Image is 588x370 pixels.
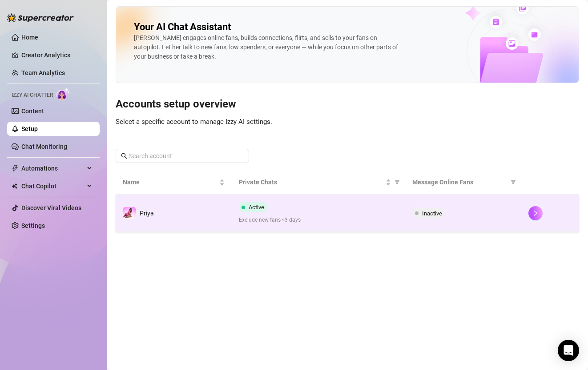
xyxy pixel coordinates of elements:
span: Chat Copilot [21,179,85,193]
span: filter [393,175,402,189]
div: [PERSON_NAME] engages online fans, builds connections, flirts, and sells to your fans on autopilo... [134,33,401,61]
img: AI Chatter [56,88,70,100]
span: filter [395,179,400,185]
th: Private Chats [232,170,406,195]
span: thunderbolt [12,165,19,172]
span: filter [511,179,516,185]
span: Exclude new fans <3 days [239,216,399,224]
a: Chat Monitoring [21,143,67,150]
a: Discover Viral Videos [21,204,81,211]
span: Active [249,204,264,211]
span: Private Chats [239,177,384,187]
img: Chat Copilot [12,183,17,189]
span: Priya [140,210,154,217]
span: Name [123,177,217,187]
span: Message Online Fans [412,177,507,187]
span: filter [509,175,518,189]
a: Content [21,107,44,115]
span: right [532,210,539,216]
h3: Accounts setup overview [116,97,579,111]
a: Creator Analytics [21,48,93,62]
span: search [121,153,127,159]
a: Settings [21,222,45,229]
span: Automations [21,161,85,175]
img: Priya [123,207,136,219]
img: logo-BBDzfeDw.svg [7,13,74,22]
span: Inactive [422,210,442,217]
span: Izzy AI Chatter [12,91,53,99]
h2: Your AI Chat Assistant [134,21,231,33]
a: Home [21,34,38,41]
div: Open Intercom Messenger [558,340,579,361]
a: Team Analytics [21,69,65,76]
a: Setup [21,125,38,132]
input: Search account [129,151,237,161]
th: Name [116,170,232,195]
button: right [528,206,543,220]
span: Select a specific account to manage Izzy AI settings. [116,118,272,126]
